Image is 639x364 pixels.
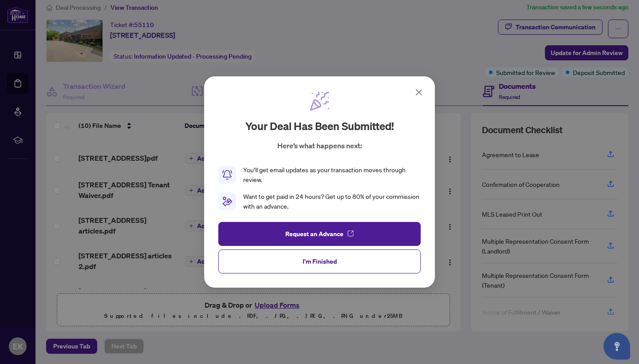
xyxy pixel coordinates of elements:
span: Request an Advance [285,227,343,241]
span: I'm Finished [303,254,337,269]
div: Want to get paid in 24 hours? Get up to 80% of your commission with an advance. [243,192,421,211]
h2: Your deal has been submitted! [245,119,394,133]
div: You’ll get email updates as your transaction moves through review. [243,165,421,185]
button: I'm Finished [218,249,421,273]
button: Open asap [603,333,630,360]
button: Request an Advance [218,222,421,246]
p: Here’s what happens next: [277,140,362,151]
